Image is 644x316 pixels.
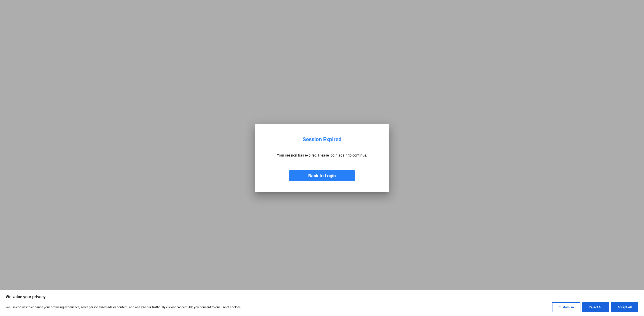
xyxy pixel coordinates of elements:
button: Customise [552,302,580,312]
p: Your session has expired. Please login again to continue. [277,153,367,157]
div: Session Expired [303,136,342,143]
p: We use cookies to enhance your browsing experience, serve personalised ads or content, and analys... [6,304,241,310]
button: Accept All [611,302,638,312]
button: Back to Login [289,170,355,181]
p: We value your privacy [6,294,638,300]
button: Reject All [582,302,609,312]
